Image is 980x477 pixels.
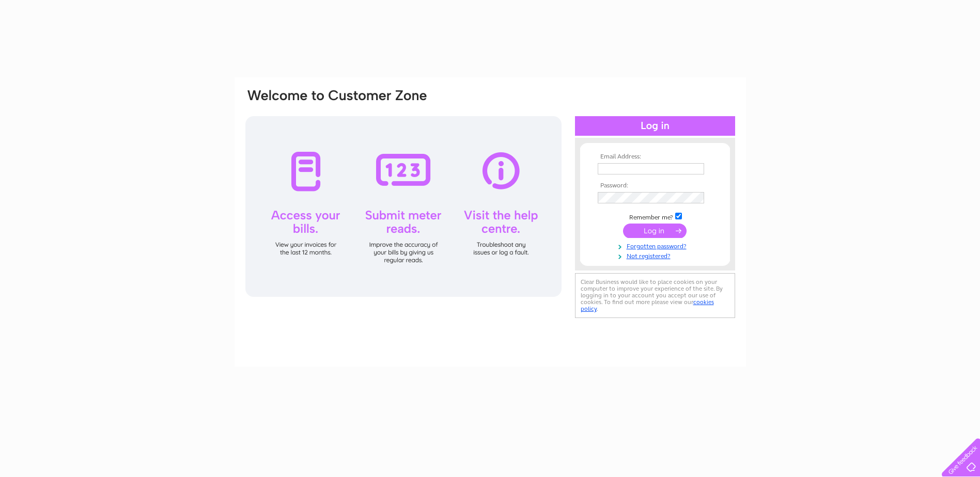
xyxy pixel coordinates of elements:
[595,153,715,161] th: Email Address:
[575,273,735,318] div: Clear Business would like to place cookies on your computer to improve your experience of the sit...
[595,182,715,189] th: Password:
[623,224,687,238] input: Submit
[598,250,715,260] a: Not registered?
[581,298,714,312] a: cookies policy
[595,211,715,221] td: Remember me?
[598,241,715,250] a: Forgotten password?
